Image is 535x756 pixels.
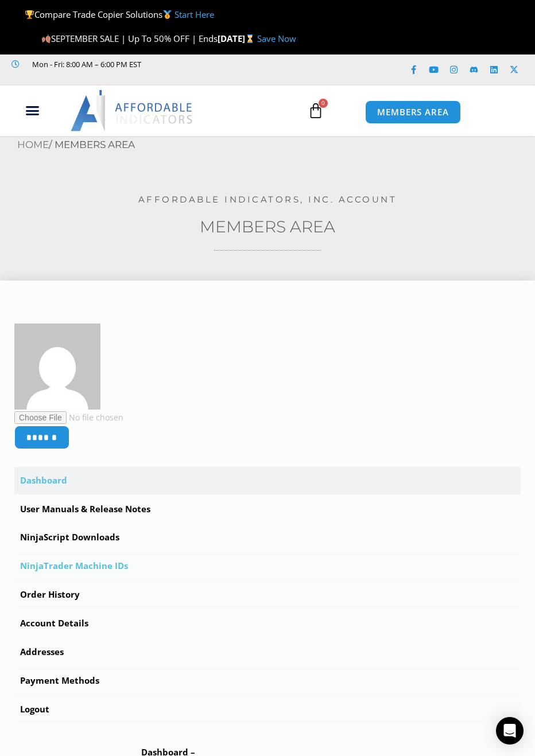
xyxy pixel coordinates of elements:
[14,696,521,723] a: Logout
[14,581,521,609] a: Order History
[138,194,397,205] a: Affordable Indicators, Inc. Account
[246,34,254,43] img: ⌛
[71,90,194,131] img: LogoAI | Affordable Indicators – NinjaTrader
[11,71,184,83] iframe: Customer reviews powered by Trustpilot
[6,100,59,122] div: Menu Toggle
[14,467,521,723] nav: Account pages
[218,33,257,44] strong: [DATE]
[175,9,214,20] a: Start Here
[14,667,521,695] a: Payment Methods
[29,57,141,71] span: Mon - Fri: 8:00 AM – 6:00 PM EST
[14,638,521,666] a: Addresses
[290,94,341,127] a: 0
[319,99,328,108] span: 0
[163,10,172,19] img: 🥇
[17,139,49,150] a: Home
[14,324,100,410] img: c39c8ddedc70301cf1980d047c64a80624ce35373e3bf1909ba5ef880e14724a
[377,108,449,116] span: MEMBERS AREA
[25,9,214,20] span: Compare Trade Copier Solutions
[14,610,521,637] a: Account Details
[257,33,296,44] a: Save Now
[365,100,461,124] a: MEMBERS AREA
[14,467,521,494] a: Dashboard
[14,524,521,551] a: NinjaScript Downloads
[41,33,218,44] span: SEPTEMBER SALE | Up To 50% OFF | Ends
[496,717,524,745] div: Open Intercom Messenger
[25,10,34,19] img: 🏆
[17,136,535,154] nav: Breadcrumb
[200,217,335,236] a: Members Area
[42,34,51,43] img: 🍂
[14,552,521,580] a: NinjaTrader Machine IDs
[14,496,521,523] a: User Manuals & Release Notes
